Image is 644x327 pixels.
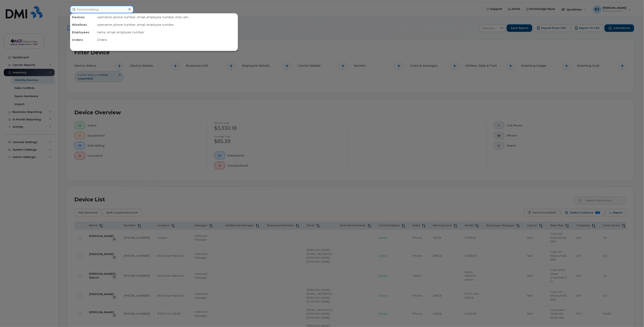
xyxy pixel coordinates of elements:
[70,36,95,44] div: Orders
[95,36,238,44] div: Orders
[70,29,95,36] div: Employees
[95,13,238,21] div: username, phone number, email, employee number, imei, sim
[70,21,95,29] div: Wirelines
[95,29,238,36] div: name, email, employee number
[70,13,95,21] div: Devices
[95,21,238,29] div: username, phone number, email, employee number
